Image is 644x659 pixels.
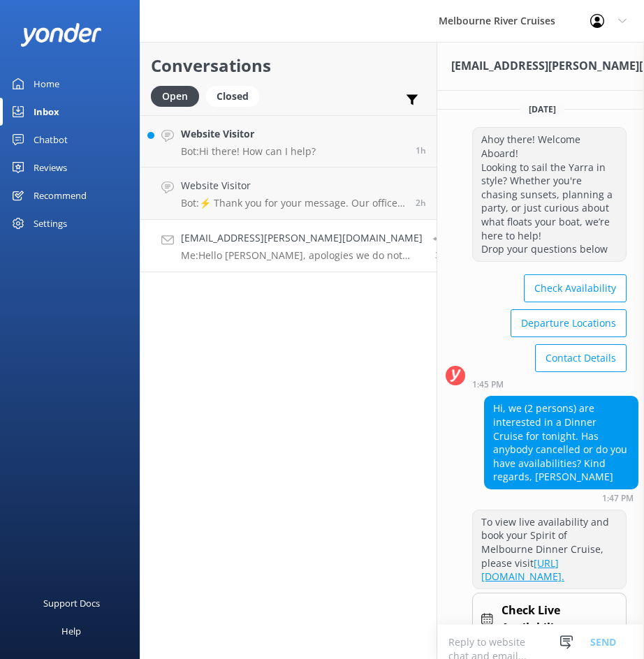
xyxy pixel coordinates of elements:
[520,103,564,115] span: [DATE]
[206,88,266,103] a: Closed
[34,126,68,154] div: Chatbot
[502,602,617,637] h4: Check Live Availability
[473,128,626,260] div: Ahoy there! Welcome Aboard! Looking to sail the Yarra in style? Whether you're chasing sunsets, p...
[140,168,437,220] a: Website VisitorBot:⚡ Thank you for your message. Our office hours are Mon - Fri 9.30am - 5pm. We'...
[140,220,437,272] a: [EMAIL_ADDRESS][PERSON_NAME][DOMAIN_NAME]Me:Hello [PERSON_NAME], apologies we do not have the din...
[181,230,423,246] h4: [EMAIL_ADDRESS][PERSON_NAME][DOMAIN_NAME]
[181,178,405,193] h4: Website Visitor
[34,182,87,209] div: Recommend
[140,115,437,168] a: Website VisitorBot:Hi there! How can I help?1h
[34,98,59,126] div: Inbox
[416,145,426,156] span: 03:34pm 20-Aug-2025 (UTC +10:00) Australia/Sydney
[181,145,316,158] p: Bot: Hi there! How can I help?
[21,23,101,46] img: yonder-white-logo.png
[181,197,405,209] p: Bot: ⚡ Thank you for your message. Our office hours are Mon - Fri 9.30am - 5pm. We'll get back to...
[484,493,638,503] div: 01:47pm 20-Aug-2025 (UTC +10:00) Australia/Sydney
[602,494,634,503] strong: 1:47 PM
[181,126,316,142] h4: Website Visitor
[535,344,627,372] button: Contact Details
[435,249,446,261] span: 01:55pm 20-Aug-2025 (UTC +10:00) Australia/Sydney
[485,397,638,489] div: Hi, we (2 persons) are interested in a Dinner Cruise for tonight. Has anybody cancelled or do you...
[206,86,259,107] div: Closed
[416,197,426,209] span: 02:15pm 20-Aug-2025 (UTC +10:00) Australia/Sydney
[151,52,426,79] h2: Conversations
[34,209,67,237] div: Settings
[472,380,504,389] strong: 1:45 PM
[151,88,206,103] a: Open
[151,86,199,107] div: Open
[34,154,67,182] div: Reviews
[61,617,81,645] div: Help
[472,379,627,389] div: 01:45pm 20-Aug-2025 (UTC +10:00) Australia/Sydney
[43,589,100,617] div: Support Docs
[181,249,423,262] p: Me: Hello [PERSON_NAME], apologies we do not have the dinner cruise operating tonight. We still h...
[34,70,59,98] div: Home
[481,556,564,584] a: [URL][DOMAIN_NAME].
[524,274,627,302] button: Check Availability
[473,510,626,588] div: To view live availability and book your Spirit of Melbourne Dinner Cruise, please visit
[511,309,627,337] button: Departure Locations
